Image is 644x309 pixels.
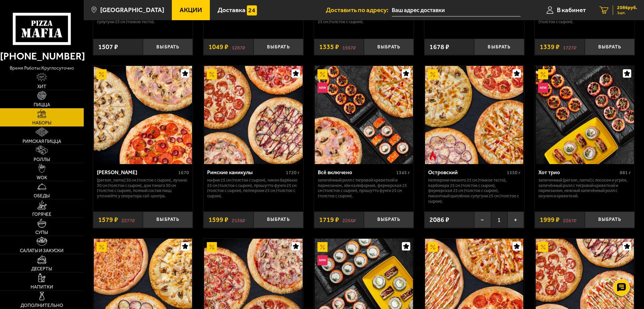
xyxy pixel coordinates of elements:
[23,139,61,144] span: Римская пицца
[207,242,217,252] img: Акционный
[540,44,560,50] span: 1339 ₽
[34,157,50,162] span: Роллы
[538,178,631,199] p: Запеченный [PERSON_NAME] с лососем и угрём, Запечённый ролл с тигровой креветкой и пармезаном, Не...
[121,217,135,223] s: 2277 ₽
[286,170,300,176] span: 1720 г
[364,39,414,55] button: Выбрать
[247,5,257,15] img: 15daf4d41897b9f0e9f617042186c801.svg
[535,66,635,164] a: АкционныйНовинкаХот трио
[507,170,521,176] span: 1550 г
[585,211,635,228] button: Выбрать
[540,217,560,223] span: 1999 ₽
[428,178,521,204] p: Пепперони Пиканто 25 см (тонкое тесто), Карбонара 25 см (толстое с сыром), Фермерская 25 см (толс...
[536,66,634,164] img: Хот трио
[538,69,548,79] img: Акционный
[557,7,586,13] span: В кабинет
[319,217,339,223] span: 1719 ₽
[209,217,228,223] span: 1599 ₽
[97,242,107,252] img: Акционный
[143,211,193,228] button: Выбрать
[538,83,548,93] img: Новинка
[31,285,53,289] span: Напитки
[585,39,635,55] button: Выбрать
[98,44,118,50] span: 1507 ₽
[207,69,217,79] img: Акционный
[97,178,189,199] p: [PERSON_NAME] 30 см (толстое с сыром), Лучано 30 см (толстое с сыром), Дон Томаго 30 см (толстое ...
[207,178,300,199] p: Мафия 25 см (толстое с сыром), Чикен Барбекю 25 см (толстое с сыром), Прошутто Фунги 25 см (толст...
[37,84,46,89] span: Хит
[31,267,52,271] span: Десерты
[232,44,245,50] s: 1287 ₽
[314,66,414,164] a: АкционныйНовинкаВсё включено
[424,66,524,164] a: АкционныйОстрое блюдоОстровский
[428,69,438,79] img: Акционный
[93,66,193,164] a: АкционныйХет Трик
[319,44,339,50] span: 1335 ₽
[20,248,64,253] span: Салаты и закуски
[178,170,189,176] span: 1670
[218,7,245,13] span: Доставка
[209,44,228,50] span: 1049 ₽
[317,255,328,265] img: Новинка
[232,217,245,223] s: 2136 ₽
[474,211,491,228] button: −
[617,11,637,15] span: 1 шт.
[37,176,47,180] span: WOK
[97,169,177,176] div: [PERSON_NAME]
[396,170,410,176] span: 1345 г
[392,4,521,16] input: Ваш адрес доставки
[617,5,637,10] span: 2086 руб.
[203,66,303,164] a: АкционныйРимские каникулы
[428,169,505,176] div: Островский
[318,169,395,176] div: Всё включено
[32,212,51,217] span: Горячее
[342,217,356,223] s: 2256 ₽
[143,39,193,55] button: Выбрать
[563,217,576,223] s: 2267 ₽
[97,69,107,79] img: Акционный
[34,194,50,198] span: Обеды
[317,69,328,79] img: Акционный
[428,242,438,252] img: Акционный
[254,211,303,228] button: Выбрать
[318,178,410,199] p: Запечённый ролл с тигровой креветкой и пармезаном, Эби Калифорния, Фермерская 25 см (толстое с сы...
[34,103,50,107] span: Пицца
[317,83,328,93] img: Новинка
[425,66,523,164] img: Островский
[315,66,413,164] img: Всё включено
[538,169,618,176] div: Хот трио
[35,230,48,235] span: Супы
[180,7,202,13] span: Акции
[364,211,414,228] button: Выбрать
[94,66,192,164] img: Хет Трик
[98,217,118,223] span: 1579 ₽
[21,303,63,308] span: Дополнительно
[207,169,284,176] div: Римские каникулы
[428,151,438,161] img: Острое блюдо
[538,242,548,252] img: Акционный
[507,211,524,228] button: +
[474,39,524,55] button: Выбрать
[491,211,507,228] span: 1
[100,7,164,13] span: [GEOGRAPHIC_DATA]
[563,44,576,50] s: 1727 ₽
[204,66,302,164] img: Римские каникулы
[429,217,449,223] span: 2086 ₽
[32,121,51,125] span: Наборы
[342,44,356,50] s: 1567 ₽
[620,170,631,176] span: 881 г
[326,7,392,13] span: Доставить по адресу:
[317,242,328,252] img: Акционный
[429,44,449,50] span: 1678 ₽
[254,39,303,55] button: Выбрать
